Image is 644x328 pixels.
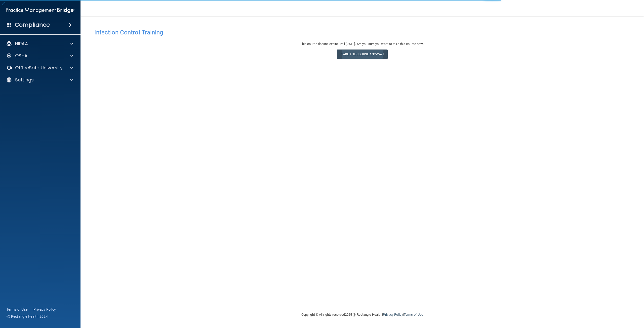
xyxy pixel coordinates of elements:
span: Ⓒ Rectangle Health 2024 [7,314,48,319]
p: OfficeSafe University [15,65,63,71]
iframe: Drift Widget Chat Controller [557,292,638,312]
h4: Compliance [15,21,50,28]
a: Terms of Use [404,313,423,316]
a: HIPAA [6,41,73,47]
p: OSHA [15,53,28,59]
a: Privacy Policy [383,313,403,316]
a: OSHA [6,53,73,59]
img: PMB logo [6,5,74,15]
div: This course doesn’t expire until [DATE]. Are you sure you want to take this course now? [94,41,630,47]
p: HIPAA [15,41,28,47]
a: Settings [6,77,73,83]
div: Copyright © All rights reserved 2025 @ Rectangle Health | | [270,307,454,323]
button: Take the course anyway! [337,50,387,59]
a: OfficeSafe University [6,65,73,71]
p: Settings [15,77,34,83]
a: Privacy Policy [33,307,56,312]
h4: Infection Control Training [94,29,630,36]
a: Terms of Use [7,307,27,312]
